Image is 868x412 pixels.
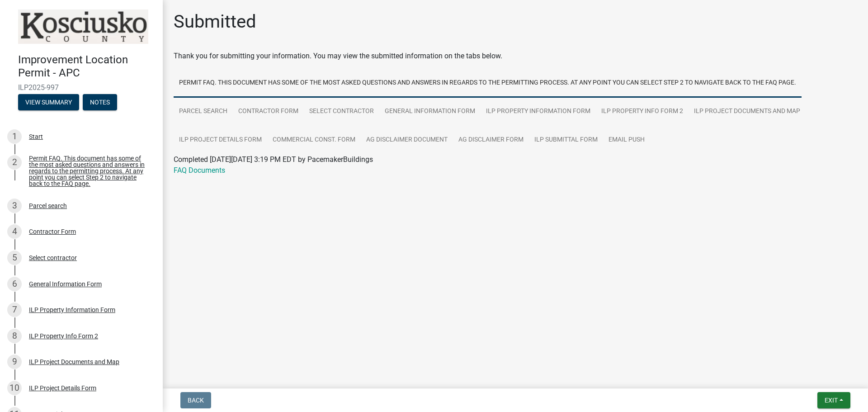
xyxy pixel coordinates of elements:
div: Parcel search [29,203,67,209]
button: Exit [817,392,850,408]
div: 9 [7,355,22,369]
button: Back [180,392,211,408]
h4: Improvement Location Permit - APC [18,53,156,80]
a: Permit FAQ. This document has some of the most asked questions and answers in regards to the perm... [174,69,802,98]
button: View Summary [18,94,79,110]
a: ILP Project Documents and Map [689,97,806,126]
a: ILP Property Information Form [481,97,596,126]
h1: Submitted [174,11,256,33]
div: Permit FAQ. This document has some of the most asked questions and answers in regards to the perm... [29,155,148,187]
div: ILP Project Details Form [29,385,96,391]
div: 4 [7,224,22,239]
wm-modal-confirm: Notes [83,99,117,106]
div: General Information Form [29,281,102,287]
div: 1 [7,129,22,144]
div: Contractor Form [29,228,76,235]
a: ILP Submittal Form [529,126,603,155]
div: ILP Property Info Form 2 [29,333,98,339]
span: Completed [DATE][DATE] 3:19 PM EDT by PacemakerBuildings [174,155,373,164]
a: General Information Form [379,97,481,126]
wm-modal-confirm: Summary [18,99,79,106]
div: 3 [7,199,22,213]
a: Select contractor [304,97,379,126]
div: ILP Property Information Form [29,307,115,313]
a: FAQ Documents [174,166,225,175]
a: Commercial Const. Form [267,126,361,155]
a: Email Push [603,126,650,155]
div: 10 [7,381,22,395]
a: ILP Property Info Form 2 [596,97,689,126]
a: Contractor Form [233,97,304,126]
img: Kosciusko County, Indiana [18,9,148,44]
div: ILP Project Documents and Map [29,359,119,365]
div: 7 [7,303,22,317]
div: Thank you for submitting your information. You may view the submitted information on the tabs below. [174,51,857,62]
div: Select contractor [29,255,77,261]
button: Notes [83,94,117,110]
a: Parcel search [174,97,233,126]
div: 6 [7,277,22,291]
a: Ag Disclaimer Document [361,126,453,155]
div: Start [29,133,43,140]
span: Exit [825,397,838,404]
a: Ag Disclaimer Form [453,126,529,155]
div: 5 [7,251,22,265]
span: Back [188,397,204,404]
a: ILP Project Details Form [174,126,267,155]
div: 8 [7,329,22,343]
div: 2 [7,155,22,170]
span: ILP2025-997 [18,83,145,92]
